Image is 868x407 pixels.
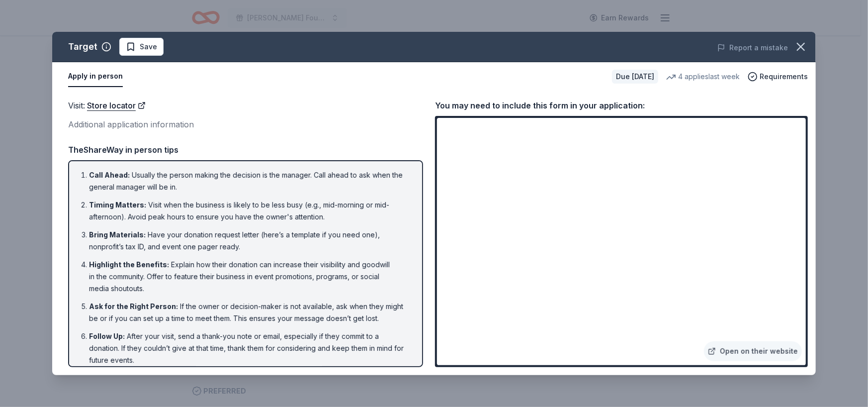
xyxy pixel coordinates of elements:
a: Store locator [87,99,146,112]
div: 4 applies last week [666,71,740,83]
span: Ask for the Right Person : [89,302,178,310]
span: Requirements [760,71,808,83]
button: Save [119,38,164,56]
div: Additional application information [68,118,423,131]
button: Report a mistake [717,42,788,54]
button: Requirements [748,71,808,83]
span: Bring Materials : [89,230,146,239]
button: Apply in person [68,66,123,87]
span: Timing Matters : [89,201,146,209]
span: Highlight the Benefits : [89,260,169,269]
span: Follow Up : [89,332,125,340]
li: If the owner or decision-maker is not available, ask when they might be or if you can set up a ti... [89,301,408,324]
span: Save [140,41,157,53]
li: Explain how their donation can increase their visibility and goodwill in the community. Offer to ... [89,259,408,295]
div: Visit : [68,99,423,112]
li: Usually the person making the decision is the manager. Call ahead to ask when the general manager... [89,169,408,193]
span: Call Ahead : [89,171,130,179]
div: TheShareWay in person tips [68,143,423,156]
li: Visit when the business is likely to be less busy (e.g., mid-morning or mid-afternoon). Avoid pea... [89,199,408,223]
a: Open on their website [704,341,802,361]
div: You may need to include this form in your application: [435,99,808,112]
div: Target [68,39,97,55]
li: After your visit, send a thank-you note or email, especially if they commit to a donation. If the... [89,330,408,366]
li: Have your donation request letter (here’s a template if you need one), nonprofit’s tax ID, and ev... [89,229,408,253]
div: Due [DATE] [612,70,658,84]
